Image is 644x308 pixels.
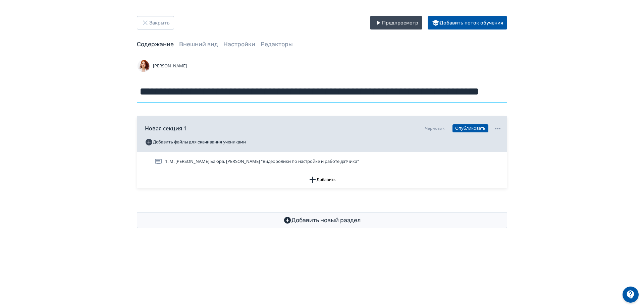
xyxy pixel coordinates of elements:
[425,125,444,131] div: Черновик
[370,16,422,29] button: Предпросмотр
[223,41,255,48] a: Настройки
[137,152,507,171] div: 1. М. [PERSON_NAME] Баюра. [PERSON_NAME] "Видеоролики по настройке и работе датчика"
[137,171,507,188] button: Добавить
[137,16,174,29] button: Закрыть
[137,212,507,228] button: Добавить новый раздел
[165,158,359,165] span: 1. М. Кармазин, А. Баюра. Кейс "Видеоролики по настройке и работе датчика"
[145,124,186,132] span: Новая секция 1
[179,41,218,48] a: Внешний вид
[428,16,507,29] button: Добавить поток обучения
[145,137,246,147] button: Добавить файлы для скачивания учениками
[137,59,150,73] img: Avatar
[153,63,187,69] span: [PERSON_NAME]
[137,41,174,48] a: Содержание
[261,41,293,48] a: Редакторы
[452,124,488,132] button: Опубликовать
